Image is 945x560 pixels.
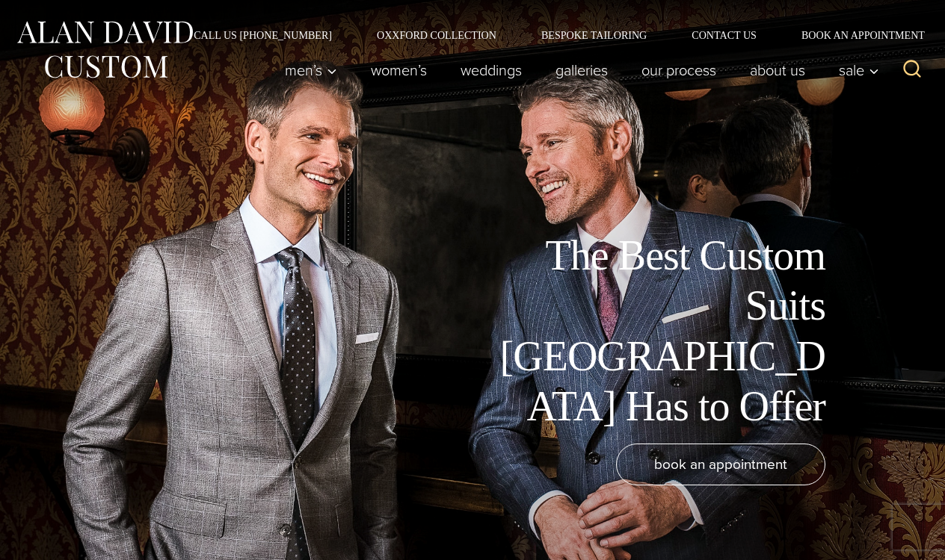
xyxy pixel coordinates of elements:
[539,55,625,85] a: Galleries
[654,453,787,475] span: book an appointment
[171,30,354,40] a: Call Us [PHONE_NUMBER]
[616,444,825,485] a: book an appointment
[779,30,930,40] a: Book an Appointment
[444,55,539,85] a: weddings
[171,30,930,40] nav: Secondary Navigation
[15,16,194,83] img: Alan David Custom
[669,30,779,40] a: Contact Us
[625,55,733,85] a: Our Process
[519,30,669,40] a: Bespoke Tailoring
[733,55,822,85] a: About Us
[268,55,887,85] nav: Primary Navigation
[354,55,444,85] a: Women’s
[489,231,825,432] h1: The Best Custom Suits [GEOGRAPHIC_DATA] Has to Offer
[839,63,879,78] span: Sale
[285,63,337,78] span: Men’s
[354,30,519,40] a: Oxxford Collection
[894,52,930,88] button: View Search Form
